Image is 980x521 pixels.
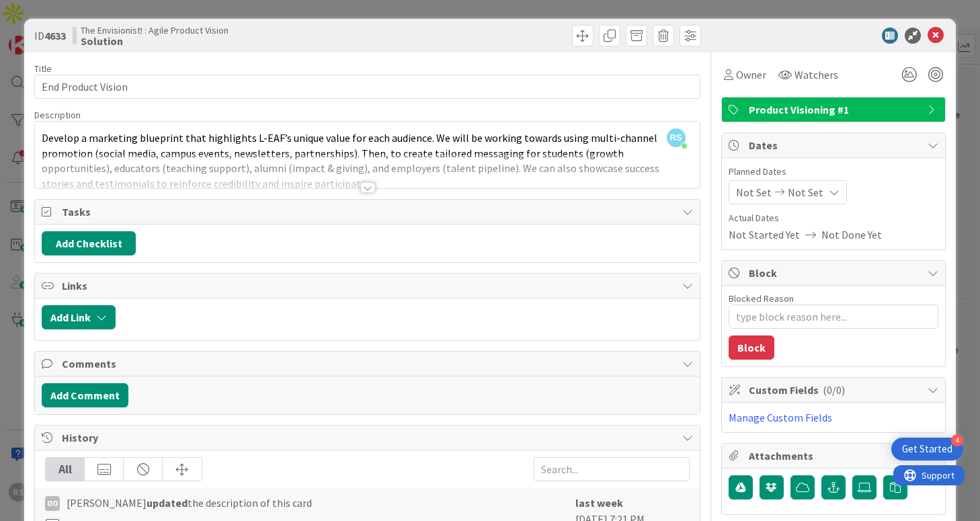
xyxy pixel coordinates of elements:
span: Description [34,109,81,121]
span: RS [667,128,686,147]
span: Block [749,265,921,281]
span: History [62,430,675,446]
button: Block [729,335,774,360]
button: Add Link [42,305,116,329]
span: Watchers [794,67,838,83]
b: Solution [81,36,229,46]
span: [PERSON_NAME] the description of this card [67,495,312,511]
span: ( 0/0 ) [823,383,845,397]
span: Not Done Yet [821,227,882,243]
label: Title [34,63,52,75]
b: last week [575,496,623,510]
div: All [46,458,85,481]
span: ID [34,28,66,44]
span: Support [28,2,61,18]
div: 4 [951,434,963,446]
input: type card name here... [34,75,700,99]
span: Attachments [749,448,921,464]
span: Not Started Yet [729,227,800,243]
span: Links [62,278,675,294]
span: Dates [749,137,921,153]
span: The Envisionist! : Agile Product Vision [81,25,229,36]
span: Not Set [788,184,823,200]
b: updated [147,496,188,510]
span: Not Set [736,184,772,200]
label: Blocked Reason [729,292,794,305]
span: Actual Dates [729,211,938,225]
button: Add Comment [42,383,128,407]
span: Comments [62,356,675,372]
span: Develop a marketing blueprint that highlights L-EAF’s unique value for each audience. We will be ... [42,131,661,190]
button: Add Checklist [42,231,136,255]
div: Open Get Started checklist, remaining modules: 4 [891,438,963,460]
div: Get Started [902,442,952,456]
a: Manage Custom Fields [729,411,832,424]
span: Tasks [62,204,675,220]
span: Planned Dates [729,165,938,179]
div: OO [45,496,60,511]
b: 4633 [44,29,66,42]
span: Owner [736,67,766,83]
span: Product Visioning #1 [749,102,921,118]
input: Search... [534,457,690,481]
span: Custom Fields [749,382,921,398]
